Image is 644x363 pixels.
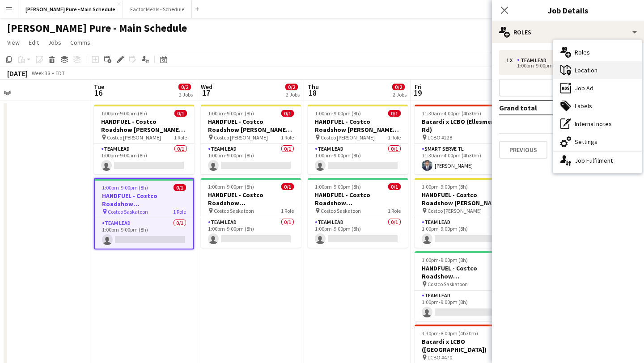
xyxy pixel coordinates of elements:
[281,207,294,214] span: 1 Role
[428,354,452,361] span: LCBO #470
[201,178,301,248] app-job-card: 1:00pm-9:00pm (8h)0/1HANDFUEL - Costco Roadshow [GEOGRAPHIC_DATA], [GEOGRAPHIC_DATA] Costco Saska...
[415,178,515,248] app-job-card: 1:00pm-9:00pm (8h)0/1HANDFUEL - Costco Roadshow [PERSON_NAME], [GEOGRAPHIC_DATA] Costco [PERSON_N...
[174,184,186,191] span: 0/1
[315,183,361,190] span: 1:00pm-9:00pm (8h)
[201,191,301,207] h3: HANDFUEL - Costco Roadshow [GEOGRAPHIC_DATA], [GEOGRAPHIC_DATA]
[422,330,478,337] span: 3:30pm-8:00pm (4h30m)
[321,134,375,141] span: Costco [PERSON_NAME]
[553,79,642,97] div: Job Ad
[315,110,361,117] span: 1:00pm-9:00pm (8h)
[95,218,193,249] app-card-role: Team Lead0/11:00pm-9:00pm (8h)
[415,118,515,134] h3: Bacardi x LCBO (Ellesmere Rd)
[506,63,620,68] div: 1:00pm-9:00pm (8h)
[553,133,642,151] div: Settings
[281,110,294,117] span: 0/1
[415,338,515,354] h3: Bacardi x LCBO ([GEOGRAPHIC_DATA])
[7,21,187,35] h1: [PERSON_NAME] Pure - Main Schedule
[308,144,408,174] app-card-role: Team Lead0/11:00pm-9:00pm (8h)
[415,191,515,207] h3: HANDFUEL - Costco Roadshow [PERSON_NAME], [GEOGRAPHIC_DATA]
[388,110,401,117] span: 0/1
[48,38,61,46] span: Jobs
[308,118,408,134] h3: HANDFUEL - Costco Roadshow [PERSON_NAME], [GEOGRAPHIC_DATA]
[415,264,515,280] h3: HANDFUEL - Costco Roadshow [GEOGRAPHIC_DATA], [GEOGRAPHIC_DATA]
[553,152,642,169] div: Job Fulfilment
[70,38,90,46] span: Comms
[553,97,642,115] div: Labels
[30,70,52,76] span: Week 38
[18,0,123,18] button: [PERSON_NAME] Pure - Main Schedule
[413,88,422,98] span: 19
[95,192,193,208] h3: HANDFUEL - Costco Roadshow [GEOGRAPHIC_DATA], [GEOGRAPHIC_DATA]
[388,134,401,141] span: 1 Role
[201,105,301,174] app-job-card: 1:00pm-9:00pm (8h)0/1HANDFUEL - Costco Roadshow [PERSON_NAME], [GEOGRAPHIC_DATA] Costco [PERSON_N...
[101,110,147,117] span: 1:00pm-9:00pm (8h)
[179,91,193,98] div: 2 Jobs
[388,207,401,214] span: 1 Role
[178,84,191,90] span: 0/2
[199,88,212,98] span: 17
[25,37,42,48] a: Edit
[415,105,515,174] app-job-card: 11:30am-4:00pm (4h30m)1/1Bacardi x LCBO (Ellesmere Rd) LCBO #2281 RoleSmart Serve TL1/111:30am-4:...
[422,257,468,263] span: 1:00pm-9:00pm (8h)
[506,57,517,63] div: 1 x
[492,4,644,16] h3: Job Details
[201,118,301,134] h3: HANDFUEL - Costco Roadshow [PERSON_NAME], [GEOGRAPHIC_DATA]
[123,0,192,18] button: Factor Meals - Schedule
[428,281,468,287] span: Costco Saskatoon
[7,38,20,46] span: View
[422,183,468,190] span: 1:00pm-9:00pm (8h)
[553,115,642,133] div: Internal notes
[415,217,515,248] app-card-role: Team Lead0/11:00pm-9:00pm (8h)
[321,207,361,214] span: Costco Saskatoon
[553,61,642,79] div: Location
[308,105,408,174] app-job-card: 1:00pm-9:00pm (8h)0/1HANDFUEL - Costco Roadshow [PERSON_NAME], [GEOGRAPHIC_DATA] Costco [PERSON_N...
[286,91,300,98] div: 2 Jobs
[428,134,452,141] span: LCBO #228
[308,191,408,207] h3: HANDFUEL - Costco Roadshow [GEOGRAPHIC_DATA], [GEOGRAPHIC_DATA]
[392,84,405,90] span: 0/2
[499,101,584,115] td: Grand total
[108,208,148,215] span: Costco Saskatoon
[415,144,515,174] app-card-role: Smart Serve TL1/111:30am-4:00pm (4h30m)[PERSON_NAME]
[415,251,515,321] app-job-card: 1:00pm-9:00pm (8h)0/1HANDFUEL - Costco Roadshow [GEOGRAPHIC_DATA], [GEOGRAPHIC_DATA] Costco Saska...
[94,105,194,174] app-job-card: 1:00pm-9:00pm (8h)0/1HANDFUEL - Costco Roadshow [PERSON_NAME], [GEOGRAPHIC_DATA] Costco [PERSON_N...
[415,83,422,91] span: Fri
[201,83,212,91] span: Wed
[306,88,319,98] span: 18
[7,69,28,78] div: [DATE]
[308,83,319,91] span: Thu
[93,88,104,98] span: 16
[281,134,294,141] span: 1 Role
[94,178,194,249] app-job-card: 1:00pm-9:00pm (8h)0/1HANDFUEL - Costco Roadshow [GEOGRAPHIC_DATA], [GEOGRAPHIC_DATA] Costco Saska...
[55,70,65,76] div: EDT
[428,207,482,214] span: Costco [PERSON_NAME]
[553,43,642,61] div: Roles
[174,110,187,117] span: 0/1
[174,134,187,141] span: 1 Role
[285,84,298,90] span: 0/2
[499,79,637,97] button: Add role
[201,217,301,248] app-card-role: Team Lead0/11:00pm-9:00pm (8h)
[308,178,408,248] app-job-card: 1:00pm-9:00pm (8h)0/1HANDFUEL - Costco Roadshow [GEOGRAPHIC_DATA], [GEOGRAPHIC_DATA] Costco Saska...
[102,184,148,191] span: 1:00pm-9:00pm (8h)
[415,291,515,321] app-card-role: Team Lead0/11:00pm-9:00pm (8h)
[94,83,104,91] span: Tue
[94,144,194,174] app-card-role: Team Lead0/11:00pm-9:00pm (8h)
[499,141,547,159] button: Previous
[214,134,268,141] span: Costco [PERSON_NAME]
[517,57,550,63] div: Team Lead
[44,37,65,48] a: Jobs
[208,110,254,117] span: 1:00pm-9:00pm (8h)
[308,217,408,248] app-card-role: Team Lead0/11:00pm-9:00pm (8h)
[67,37,94,48] a: Comms
[173,208,186,215] span: 1 Role
[208,183,254,190] span: 1:00pm-9:00pm (8h)
[492,21,644,43] div: Roles
[422,110,481,117] span: 11:30am-4:00pm (4h30m)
